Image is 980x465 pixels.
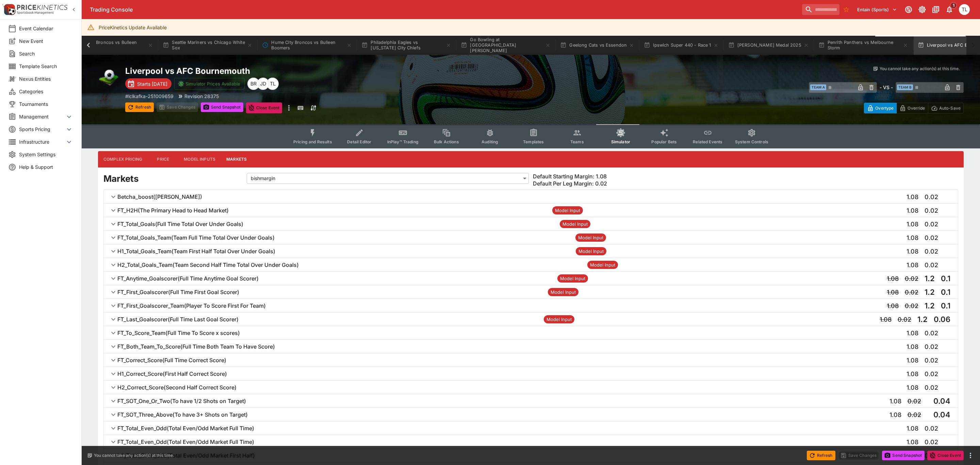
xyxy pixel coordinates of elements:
img: Sportsbook Management [17,11,54,14]
button: Markets [221,151,252,167]
button: Geelong Cats vs Essendon [556,36,638,55]
button: Simulator Prices Available [174,78,245,90]
span: Model Input [587,262,618,269]
h5: Default Per Leg Margin [925,247,940,255]
h5: Default Per Leg Margin [925,207,940,214]
h5: Default Per Leg Margin [925,384,940,391]
span: Auditing [481,139,498,144]
p: Override [908,105,925,112]
button: H1_Correct_Score(First Half Correct Score)Default Starting MarginDefault Per Leg MarginOverride S... [104,367,958,381]
h6: H2_Total_Goals_Team ( Team Second Half Time Total Over Under Goals ) [117,261,299,269]
button: H2_Total_Goals_Team(Team Second Half Time Total Over Under Goals)Model InputDefault Starting Marg... [104,258,958,272]
h5: Default Starting Margin [889,411,903,419]
h6: FT_Total_Even_Odd ( Total Even/Odd Market Full Time ) [117,425,254,432]
h2: Copy To Clipboard [125,66,544,76]
h6: FT_First_Goalscorer_Team ( Player To Score First For Team ) [117,302,266,309]
button: Complex Pricing [98,151,148,167]
div: Trent Lewis [266,78,279,90]
h6: FT_First_Goalscorer ( Full Time First Goal Scorer ) [117,289,239,296]
span: Team A [810,84,826,90]
h3: Override Starting Margin [925,274,937,284]
h6: - VS - [880,84,893,91]
span: Nexus Entities [19,75,73,82]
p: You cannot take any action(s) at this time. [880,66,960,72]
button: FT_To_Score_Team(Full Time To Score x scores)Default Starting MarginDefault Per Leg MarginOverrid... [104,326,958,340]
span: Sports Pricing [19,126,65,133]
button: FT_First_Goalscorer_Team(Player To Score First For Team)Default Starting MarginDefault Per Leg Ma... [104,299,958,312]
button: Model Inputs [178,151,221,167]
h6: H1_Correct_Score ( First Half Correct Score ) [117,370,227,378]
button: H1_Total_Goals_Team(Team First Half Total Over Under Goals)Model InputDefault Starting MarginDefa... [104,244,958,258]
button: Documentation [930,3,942,16]
h6: Betcha_boost ( [PERSON_NAME] ) [117,193,202,201]
p: Revision 28375 [184,93,219,100]
button: Select Tenant [853,4,901,15]
h6: FT_SOT_One_Or_Two ( To have 1/2 Shots on Target ) [117,398,246,405]
h5: Default Per Leg Margin [925,424,940,432]
h5: Default Per Leg Margin [908,397,923,405]
button: more [966,451,975,460]
button: Betcha_boost([PERSON_NAME])Default Starting MarginDefault Per Leg MarginOverride Starting MarginO... [104,190,958,204]
button: more [285,102,293,113]
button: Send Snapshot [882,451,925,460]
h3: Override Starting Margin [925,301,937,311]
div: Josh Drayton [257,78,269,90]
h6: FT_SOT_Three_Above ( To have 3+ Shots on Target ) [117,411,248,418]
span: Template Search [19,63,73,70]
h5: Default Starting Margin [906,234,920,242]
h5: Default Per Leg Margin [908,411,923,419]
button: Seattle Mariners vs Chicago White Sox [159,36,257,55]
h6: Default Starting Margin : 1.08 [533,173,815,180]
button: [PERSON_NAME] Medal 2025 [724,36,813,55]
h3: Override Starting Margin [917,315,930,324]
span: Search [19,50,73,57]
button: FT_H2H(The Primary Head to Head Market)Model InputDefault Starting MarginDefault Per Leg MarginOv... [104,204,958,217]
h6: FT_Last_Goalscorer ( Full Time Last Goal Scorer ) [117,316,239,323]
button: FT_Total_Even_Odd(Total Even/Odd Market Full Time)Default Starting MarginDefault Per Leg MarginOv... [104,421,958,435]
span: Model Input [576,248,606,255]
h5: Default Per Leg Margin [925,261,940,269]
button: Overtype [864,103,897,113]
h5: Default Per Leg Margin [925,370,940,378]
h5: Default Starting Margin [887,288,901,296]
h5: Default Starting Margin [906,193,920,201]
h5: Default Per Leg Margin [905,275,920,283]
h3: Override Per Leg Margin [933,410,952,420]
p: You cannot take any action(s) at this time. [94,452,174,459]
h6: H2_Correct_Score ( Second Half Correct Score ) [117,384,236,391]
h5: Default Per Leg Margin [925,220,940,228]
button: FT_SOT_Three_Above(To have 3+ Shots on Target)Default Starting MarginDefault Per Leg MarginOverri... [104,408,958,421]
p: Starts [DATE] [137,80,167,87]
button: Refresh [125,102,154,112]
h5: Default Starting Margin [906,261,920,269]
h6: H1_Total_Goals_Team ( Team First Half Total Over Under Goals ) [117,248,275,255]
span: Simulator [611,139,630,144]
button: Send Snapshot [201,102,243,112]
span: Event Calendar [19,25,73,32]
h5: Default Starting Margin [906,329,920,337]
h6: FT_Anytime_Goalscorer ( Full Time Anytime Goal Scorer ) [117,275,259,282]
span: Model Input [552,207,583,214]
button: Auto-Save [928,103,964,113]
h6: FT_Correct_Score ( Full Time Correct Score ) [117,357,226,364]
button: Hume City Broncos vs Bulleen Boomers [59,36,157,55]
h5: Default Per Leg Margin [925,329,940,337]
span: New Event [19,37,73,45]
h3: Override Starting Margin [925,287,937,297]
h5: Default Per Leg Margin [925,438,940,446]
img: PriceKinetics Logo [2,3,16,16]
button: Ipswich Super 440 - Race 1 [640,36,722,55]
h5: Default Per Leg Margin [925,193,940,201]
h5: Default Starting Margin [906,207,920,214]
button: FT_Anytime_Goalscorer(Full Time Anytime Goal Scorer)Model InputDefault Starting MarginDefault Per... [104,272,958,285]
span: Related Events [693,139,722,144]
button: FT_Total_Goals(Full Time Total Over Under Goals)Model InputDefault Starting MarginDefault Per Leg... [104,217,958,231]
span: Model Input [544,316,574,323]
h5: Default Starting Margin [880,316,894,323]
h6: FT_Total_Goals ( Full Time Total Over Under Goals ) [117,221,243,228]
button: FT_Last_Goalscorer(Full Time Last Goal Scorer)Model InputDefault Starting MarginDefault Per Leg M... [104,312,958,326]
h3: Override Per Leg Margin [941,301,952,311]
span: Tournaments [19,100,73,108]
span: Infrastructure [19,138,65,145]
span: System Settings [19,151,73,158]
